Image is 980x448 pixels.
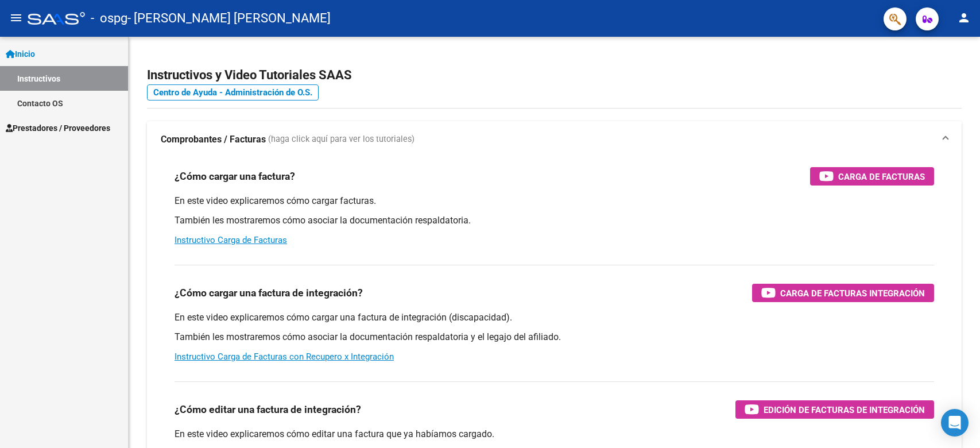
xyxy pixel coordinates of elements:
[147,84,319,101] a: Centro de Ayuda - Administración de O.S.
[147,64,962,86] h2: Instructivos y Video Tutoriales SAAS
[127,6,331,31] span: - [PERSON_NAME] [PERSON_NAME]
[6,122,110,134] span: Prestadores / Proveedores
[175,428,934,441] p: En este video explicaremos cómo editar una factura que ya habíamos cargado.
[161,133,266,146] strong: Comprobantes / Facturas
[147,121,962,158] mat-expansion-panel-header: Comprobantes / Facturas (haga click aquí para ver los tutoriales)
[175,331,934,343] p: También les mostraremos cómo asociar la documentación respaldatoria y el legajo del afiliado.
[175,285,363,301] h3: ¿Cómo cargar una factura de integración?
[175,401,361,418] h3: ¿Cómo editar una factura de integración?
[764,403,925,417] span: Edición de Facturas de integración
[838,169,925,184] span: Carga de Facturas
[268,133,415,146] span: (haga click aquí para ver los tutoriales)
[175,235,287,245] a: Instructivo Carga de Facturas
[91,6,127,31] span: - ospg
[941,409,969,437] div: Open Intercom Messenger
[735,400,934,419] button: Edición de Facturas de integración
[175,352,394,362] a: Instructivo Carga de Facturas con Recupero x Integración
[175,311,934,324] p: En este video explicaremos cómo cargar una factura de integración (discapacidad).
[957,11,971,25] mat-icon: person
[175,168,295,184] h3: ¿Cómo cargar una factura?
[752,284,934,302] button: Carga de Facturas Integración
[175,195,934,207] p: En este video explicaremos cómo cargar facturas.
[810,167,934,186] button: Carga de Facturas
[6,48,35,60] span: Inicio
[9,11,23,25] mat-icon: menu
[175,214,934,227] p: También les mostraremos cómo asociar la documentación respaldatoria.
[780,286,925,300] span: Carga de Facturas Integración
